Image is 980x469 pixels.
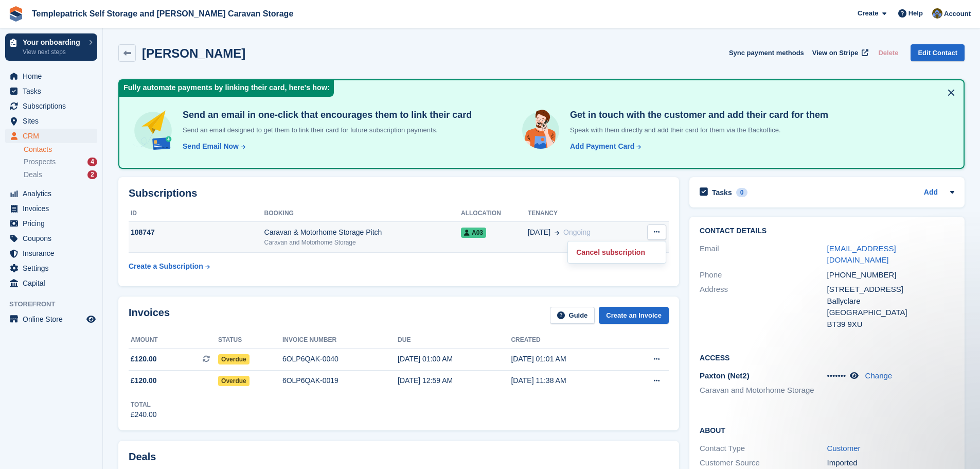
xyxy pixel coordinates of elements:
div: Email [700,243,827,266]
div: 6OLP6QAK-0040 [282,354,398,364]
div: Customer Source [700,457,827,469]
a: Change [865,371,893,380]
a: menu [5,216,97,231]
div: 6OLP6QAK-0019 [282,375,398,386]
a: menu [5,312,97,326]
th: Tenancy [528,205,633,222]
th: Invoice number [282,332,398,349]
span: Subscriptions [23,99,84,113]
h2: Subscriptions [129,187,669,199]
div: [GEOGRAPHIC_DATA] [827,307,954,319]
button: Sync payment methods [729,44,804,61]
span: Invoices [23,201,84,216]
th: Allocation [461,205,528,222]
a: menu [5,186,97,201]
a: Create a Subscription [129,257,210,276]
span: Analytics [23,186,84,201]
span: Create [858,8,878,19]
span: Ongoing [563,228,591,236]
th: Amount [129,332,218,349]
div: Create a Subscription [129,261,203,272]
div: 108747 [129,227,264,238]
a: Deals 2 [24,169,97,180]
div: [STREET_ADDRESS] [827,284,954,296]
h2: About [700,425,954,435]
h2: Access [700,352,954,362]
img: get-in-touch-e3e95b6451f4e49772a6039d3abdde126589d6f45a760754adfa51be33bf0f70.svg [520,109,562,151]
a: Templepatrick Self Storage and [PERSON_NAME] Caravan Storage [28,5,297,22]
h2: Contact Details [700,227,954,235]
a: Preview store [85,313,97,325]
a: Customer [827,444,861,453]
h2: Invoices [129,307,170,324]
a: Edit Contact [911,44,965,61]
span: Settings [23,261,84,275]
div: Caravan and Motorhome Storage [264,238,461,247]
a: menu [5,114,97,128]
a: Add [924,187,938,199]
a: menu [5,69,97,83]
th: Status [218,332,282,349]
th: Booking [264,205,461,222]
a: menu [5,276,97,290]
div: Address [700,284,827,330]
a: menu [5,129,97,143]
h2: [PERSON_NAME] [142,46,245,60]
div: [DATE] 11:38 AM [511,375,624,386]
div: 0 [736,188,748,197]
p: Speak with them directly and add their card for them via the Backoffice. [566,125,828,135]
div: [DATE] 12:59 AM [398,375,511,386]
a: Your onboarding View next steps [5,33,97,61]
img: Karen [932,8,942,19]
div: 4 [87,158,97,166]
p: View next steps [23,47,84,57]
a: menu [5,261,97,275]
span: View on Stripe [812,48,858,58]
h2: Deals [129,451,156,463]
h4: Send an email in one-click that encourages them to link their card [179,109,472,121]
div: Caravan & Motorhome Storage Pitch [264,227,461,238]
p: Send an email designed to get them to link their card for future subscription payments. [179,125,472,135]
button: Delete [874,44,902,61]
a: Prospects 4 [24,157,97,167]
span: Overdue [218,354,250,364]
span: Paxton (Net2) [700,371,750,380]
span: Home [23,69,84,83]
a: Guide [550,307,595,324]
span: Coupons [23,231,84,246]
div: Phone [700,269,827,281]
div: 2 [87,170,97,179]
span: Account [944,9,971,19]
a: menu [5,201,97,216]
span: Overdue [218,376,250,386]
a: Contacts [24,145,97,154]
div: [PHONE_NUMBER] [827,269,954,281]
th: Due [398,332,511,349]
span: [DATE] [528,227,550,238]
span: £120.00 [131,375,157,386]
a: Add Payment Card [566,141,642,152]
span: Insurance [23,246,84,260]
p: Cancel subscription [572,246,662,259]
h2: Tasks [712,188,732,197]
a: menu [5,84,97,98]
span: Prospects [24,157,56,167]
p: Your onboarding [23,39,84,46]
div: Ballyclare [827,296,954,307]
div: £240.00 [131,409,157,420]
div: [DATE] 01:00 AM [398,354,511,364]
span: Help [908,8,923,19]
div: Total [131,400,157,409]
span: Sites [23,114,84,128]
img: send-email-b5881ef4c8f827a638e46e229e590028c7e36e3a6c99d2365469aff88783de13.svg [132,109,174,152]
img: stora-icon-8386f47178a22dfd0bd8f6a31ec36ba5ce8667c1dd55bd0f319d3a0aa187defe.svg [8,6,24,22]
h4: Get in touch with the customer and add their card for them [566,109,828,121]
div: Contact Type [700,443,827,455]
span: Online Store [23,312,84,326]
a: menu [5,99,97,113]
span: Pricing [23,216,84,231]
th: ID [129,205,264,222]
span: A03 [461,228,486,238]
span: Tasks [23,84,84,98]
a: menu [5,231,97,246]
